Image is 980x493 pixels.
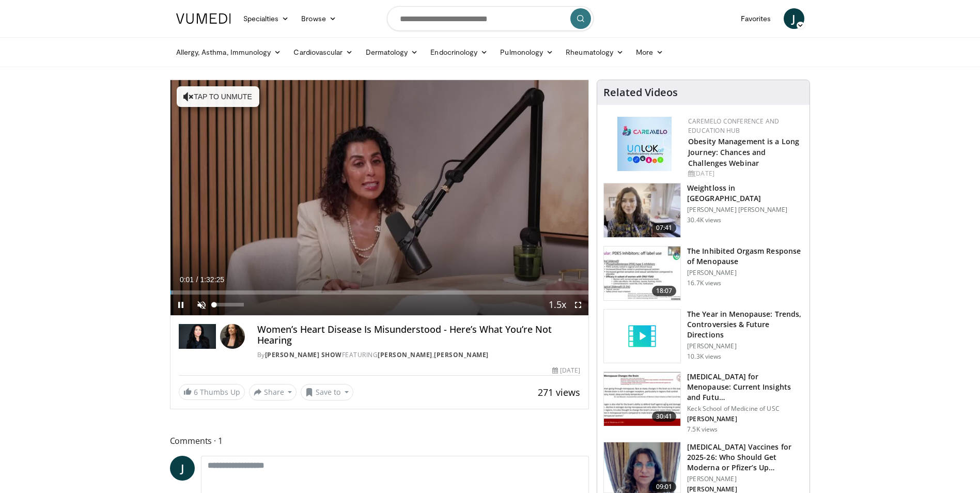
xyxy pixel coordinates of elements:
[360,42,425,63] a: Dermatology
[735,8,777,29] a: Favorites
[604,310,680,363] img: video_placeholder_short.svg
[559,42,630,63] a: Rheumatology
[295,8,343,29] a: Browse
[604,372,680,426] img: 47271b8a-94f4-49c8-b914-2a3d3af03a9e.150x105_q85_crop-smart_upscale.jpg
[687,372,803,403] h3: [MEDICAL_DATA] for Menopause: Current Insights and Futu…
[603,86,678,99] h4: Related Videos
[170,295,191,315] button: Pause
[603,372,803,434] a: 30:41 [MEDICAL_DATA] for Menopause: Current Insights and Futu… Keck School of Medicine of USC [PE...
[387,6,594,31] input: Search topics, interventions
[378,350,432,359] a: [PERSON_NAME]
[170,434,589,448] span: Comments 1
[301,384,353,400] button: Save to
[547,295,568,315] button: Playback Rate
[652,286,677,296] span: 18:07
[687,269,803,277] p: [PERSON_NAME]
[688,169,801,178] div: [DATE]
[603,183,803,238] a: 07:41 Weightloss in [GEOGRAPHIC_DATA] [PERSON_NAME] [PERSON_NAME] 30.4K views
[200,275,224,284] span: 1:32:25
[687,475,803,483] p: [PERSON_NAME]
[424,42,494,63] a: Endocrinology
[617,117,672,171] img: 45df64a9-a6de-482c-8a90-ada250f7980c.png.150x105_q85_autocrop_double_scale_upscale_version-0.2.jpg
[604,183,680,237] img: 9983fed1-7565-45be-8934-aef1103ce6e2.150x105_q85_crop-smart_upscale.jpg
[603,246,803,301] a: 18:07 The Inhibited Orgasm Response of Menopause [PERSON_NAME] 16.7K views
[191,295,212,315] button: Unmute
[257,324,580,346] h4: Women’s Heart Disease Is Misunderstood - Here’s What You’re Not Hearing
[552,366,580,375] div: [DATE]
[652,482,677,492] span: 09:01
[194,387,198,397] span: 6
[630,42,670,63] a: More
[494,42,559,63] a: Pulmonology
[177,86,259,107] button: Tap to unmute
[687,309,803,340] h3: The Year in Menopause: Trends, Controversies & Future Directions
[214,303,244,306] div: Volume Level
[568,295,588,315] button: Fullscreen
[687,279,721,287] p: 16.7K views
[652,223,677,233] span: 07:41
[687,405,803,413] p: Keck School of Medicine of USC
[220,324,245,349] img: Avatar
[687,246,803,267] h3: The Inhibited Orgasm Response of Menopause
[687,415,803,423] p: [PERSON_NAME]
[434,350,489,359] a: [PERSON_NAME]
[176,13,231,24] img: VuMedi Logo
[784,8,804,29] a: J
[170,42,288,63] a: Allergy, Asthma, Immunology
[687,425,718,434] p: 7.5K views
[180,275,194,284] span: 0:01
[249,384,297,400] button: Share
[170,456,195,481] a: J
[170,80,589,316] video-js: Video Player
[687,183,803,204] h3: Weightloss in [GEOGRAPHIC_DATA]
[287,42,359,63] a: Cardiovascular
[257,350,580,360] div: By FEATURING ,
[652,411,677,422] span: 30:41
[603,309,803,364] a: The Year in Menopause: Trends, Controversies & Future Directions [PERSON_NAME] 10.3K views
[237,8,295,29] a: Specialties
[688,117,779,135] a: CaReMeLO Conference and Education Hub
[687,216,721,224] p: 30.4K views
[687,206,803,214] p: [PERSON_NAME] [PERSON_NAME]
[604,246,680,300] img: 283c0f17-5e2d-42ba-a87c-168d447cdba4.150x105_q85_crop-smart_upscale.jpg
[196,275,198,284] span: /
[687,352,721,361] p: 10.3K views
[538,386,580,398] span: 271 views
[179,324,216,349] img: Dr. Gabrielle Lyon Show
[687,442,803,473] h3: [MEDICAL_DATA] Vaccines for 2025-26: Who Should Get Moderna or Pfizer’s Up…
[170,290,589,295] div: Progress Bar
[265,350,342,359] a: [PERSON_NAME] Show
[688,136,799,168] a: Obesity Management is a Long Journey: Chances and Challenges Webinar
[687,342,803,350] p: [PERSON_NAME]
[179,384,245,400] a: 6 Thumbs Up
